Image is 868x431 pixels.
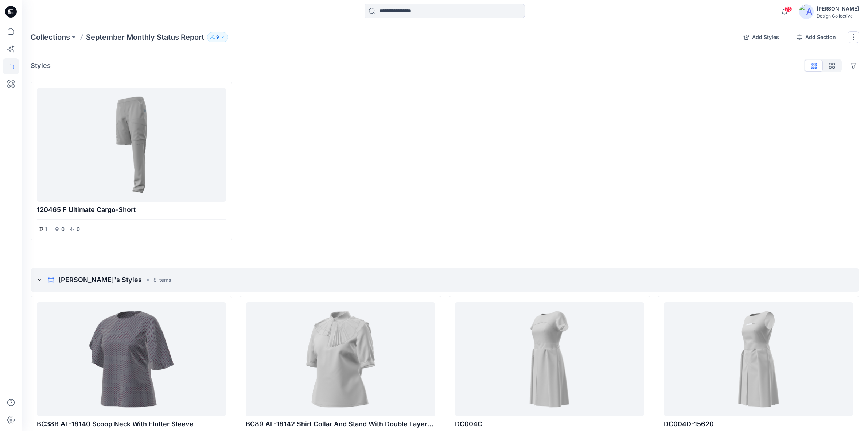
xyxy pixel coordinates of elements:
[817,4,859,13] div: [PERSON_NAME]
[664,419,853,429] p: DC004D-15620
[784,6,792,12] span: 75
[76,225,80,234] p: 0
[799,4,814,19] img: avatar
[791,31,842,43] button: Add Section
[37,205,226,215] p: 120465 F Ultimate Cargo-short
[455,419,644,429] p: DC004C
[45,225,47,234] p: 1
[31,32,70,42] a: Collections
[246,419,435,429] p: BC89 AL-18142 Shirt Collar And stand With Double Layer Pleated Yokes
[58,275,142,285] p: [PERSON_NAME]'s Styles
[737,31,785,43] button: Add Styles
[31,82,232,240] div: 120465 F Ultimate Cargo-short100
[848,60,859,72] button: Options
[817,13,859,19] div: Design Collective
[207,32,228,42] button: 9
[216,33,219,41] p: 9
[61,225,65,234] p: 0
[37,419,226,429] p: BC38B AL-18140 Scoop Neck With Flutter Sleeve
[153,276,171,284] p: 8 items
[31,61,51,71] p: Styles
[86,32,204,42] p: September Monthly Status Report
